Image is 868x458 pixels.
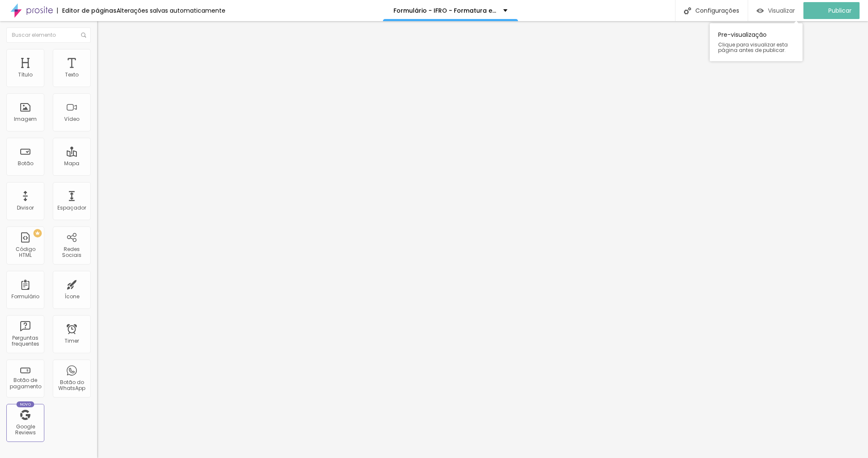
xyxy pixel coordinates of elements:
span: Publicar [828,7,852,14]
img: Icone [684,7,691,14]
span: Visualizar [768,7,795,14]
div: Ícone [65,294,79,300]
iframe: Editor [97,21,868,458]
div: Mapa [64,161,79,166]
div: Código HTML [8,246,42,259]
div: Perguntas frequentes [8,335,42,347]
div: Imagem [14,116,37,122]
div: Botão de pagamento [8,377,42,390]
button: Publicar [803,2,860,19]
button: Visualizar [748,2,803,19]
img: view-1.svg [757,7,764,14]
div: Timer [65,338,79,344]
div: Formulário [11,294,39,300]
div: Pre-visualização [710,23,803,61]
div: Novo [16,401,35,407]
div: Redes Sociais [55,246,88,259]
div: Vídeo [64,116,79,122]
div: Botão do WhatsApp [55,379,88,392]
div: Google Reviews [8,424,42,436]
div: Título [18,72,33,78]
div: Espaçador [57,205,86,211]
p: Formulário - IFRO - Formatura e Ensaio de Formando - 2025 [393,8,497,14]
div: Editor de páginas [57,8,117,14]
div: Alterações salvas automaticamente [117,8,225,14]
input: Buscar elemento [6,27,91,43]
div: Botão [18,161,33,166]
div: Divisor [17,205,34,211]
div: Texto [65,72,79,78]
span: Clique para visualizar esta página antes de publicar. [718,42,794,53]
img: Icone [81,33,86,38]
